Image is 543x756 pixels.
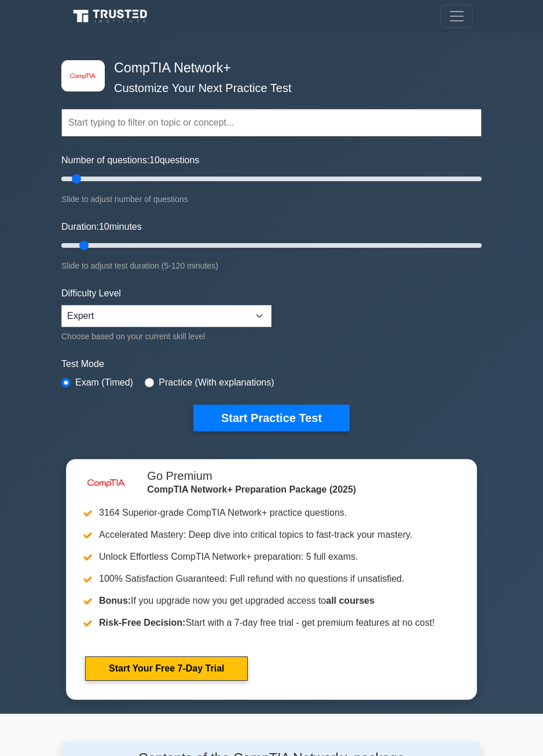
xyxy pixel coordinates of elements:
h4: CompTIA Network+ [109,60,425,76]
div: Slide to adjust test duration (5-120 minutes) [61,259,482,273]
span: 10 [99,222,109,232]
div: Slide to adjust number of questions [61,192,482,206]
input: Start typing to filter on topic or concept... [61,109,482,137]
label: Practice (With explanations) [159,376,274,390]
div: Choose based on your current skill level [61,329,271,343]
label: Duration: minutes [61,220,142,234]
button: Toggle navigation [441,5,473,28]
label: Test Mode [61,357,482,371]
label: Number of questions: questions [61,153,199,167]
label: Difficulty Level [61,287,121,300]
button: Start Practice Test [193,405,350,431]
label: Exam (Timed) [75,376,133,390]
span: 10 [149,155,160,165]
a: Start Your Free 7-Day Trial [85,656,248,681]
